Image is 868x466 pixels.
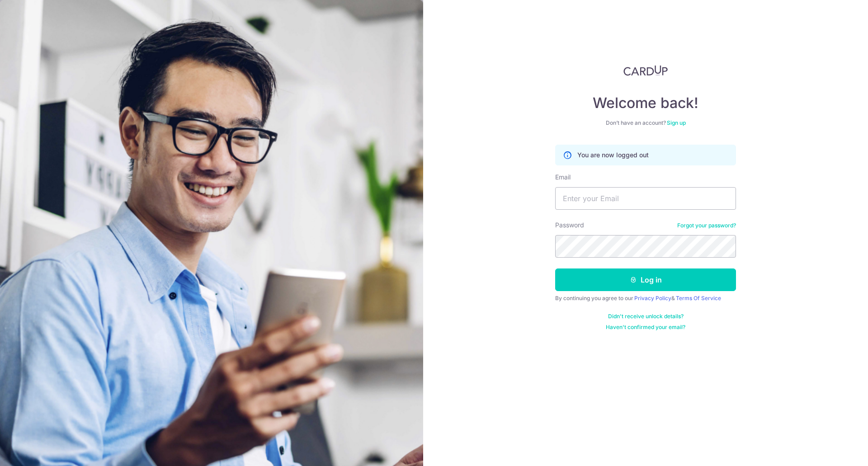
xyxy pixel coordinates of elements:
[577,151,649,160] p: You are now logged out
[555,94,736,112] h4: Welcome back!
[608,313,684,320] a: Didn't receive unlock details?
[606,324,685,331] a: Haven't confirmed your email?
[555,295,736,302] div: By continuing you agree to our &
[555,268,736,291] button: Log in
[555,221,584,230] label: Password
[676,295,721,301] a: Terms Of Service
[555,119,736,127] div: Don’t have an account?
[677,222,736,229] a: Forgot your password?
[634,295,671,301] a: Privacy Policy
[623,65,668,76] img: CardUp Logo
[667,119,686,126] a: Sign up
[555,173,571,182] label: Email
[555,187,736,210] input: Enter your Email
